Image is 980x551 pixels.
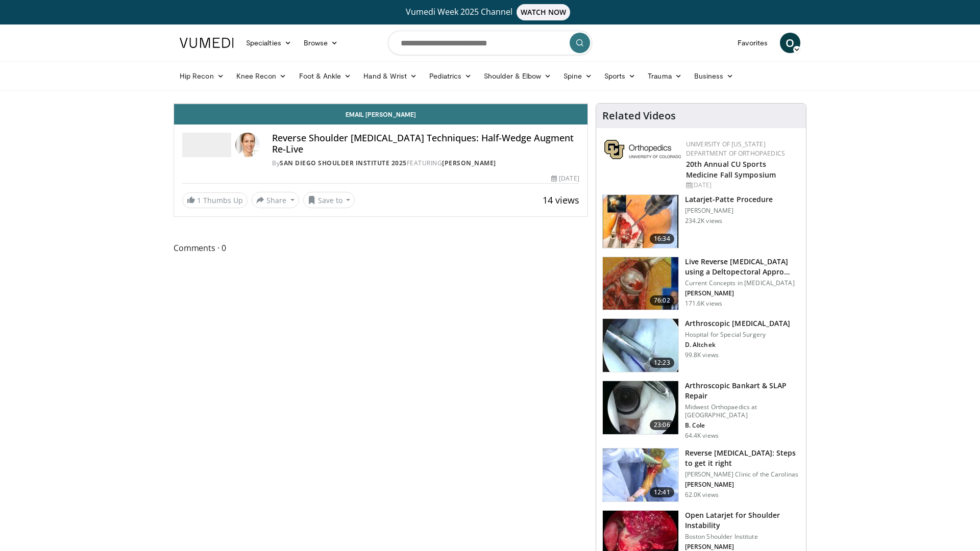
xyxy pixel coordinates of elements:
[603,319,678,372] img: 10039_3.png.150x105_q85_crop-smart_upscale.jpg
[686,140,785,158] a: University of [US_STATE] Department of Orthopaedics
[650,358,674,368] span: 12:23
[602,381,800,440] a: 23:06 Arthroscopic Bankart & SLAP Repair Midwest Orthopaedics at [GEOGRAPHIC_DATA] B. Cole 64.4K ...
[603,195,678,248] img: 617583_3.png.150x105_q85_crop-smart_upscale.jpg
[686,159,776,180] a: 20th Annual CU Sports Medicine Fall Symposium
[603,381,678,434] img: cole_0_3.png.150x105_q85_crop-smart_upscale.jpg
[685,432,719,440] p: 64.4K views
[685,381,800,401] h3: Arthroscopic Bankart & SLAP Repair
[642,66,688,86] a: Trauma
[650,420,674,430] span: 23:06
[293,66,358,86] a: Foot & Ankle
[685,470,800,479] p: [PERSON_NAME] Clinic of the Carolinas
[180,38,234,48] img: VuMedi Logo
[685,448,800,468] h3: Reverse [MEDICAL_DATA]: Steps to get it right
[685,533,800,541] p: Boston Shoulder Institute
[551,174,579,183] div: [DATE]
[602,194,800,248] a: 16:34 Latarjet-Patte Procedure [PERSON_NAME] 234.2K views
[598,66,642,86] a: Sports
[235,133,260,157] img: Avatar
[685,207,773,215] p: [PERSON_NAME]
[685,421,800,430] p: B. Cole
[240,33,298,53] a: Specialties
[685,299,722,308] p: 171.6K views
[604,140,681,159] img: 355603a8-37da-49b6-856f-e00d7e9307d3.png.150x105_q85_autocrop_double_scale_upscale_version-0.2.png
[182,133,231,157] img: San Diego Shoulder Institute 2025
[357,66,423,86] a: Hand & Wrist
[602,448,800,502] a: 12:41 Reverse [MEDICAL_DATA]: Steps to get it right [PERSON_NAME] Clinic of the Carolinas [PERSON...
[685,351,719,359] p: 99.8K views
[603,448,678,502] img: 326034_0000_1.png.150x105_q85_crop-smart_upscale.jpg
[685,543,800,551] p: [PERSON_NAME]
[731,33,774,53] a: Favorites
[602,110,676,122] h4: Related Videos
[686,181,798,190] div: [DATE]
[650,295,674,306] span: 76:02
[197,195,201,205] span: 1
[685,194,773,205] h3: Latarjet-Patte Procedure
[442,159,496,167] a: [PERSON_NAME]
[181,4,799,20] a: Vumedi Week 2025 ChannelWATCH NOW
[303,192,355,208] button: Save to
[602,318,800,372] a: 12:23 Arthroscopic [MEDICAL_DATA] Hospital for Special Surgery D. Altchek 99.8K views
[603,257,678,310] img: 684033_3.png.150x105_q85_crop-smart_upscale.jpg
[650,234,674,244] span: 16:34
[230,66,293,86] a: Knee Recon
[174,66,230,86] a: Hip Recon
[280,159,407,167] a: San Diego Shoulder Institute 2025
[517,4,571,20] span: WATCH NOW
[602,257,800,311] a: 76:02 Live Reverse [MEDICAL_DATA] using a Deltopectoral Appro… Current Concepts in [MEDICAL_DATA]...
[685,403,800,419] p: Midwest Orthopaedics at [GEOGRAPHIC_DATA]
[252,192,299,208] button: Share
[298,33,345,53] a: Browse
[272,133,579,155] h4: Reverse Shoulder [MEDICAL_DATA] Techniques: Half-Wedge Augment Re-Live
[174,241,588,255] span: Comments 0
[388,31,592,55] input: Search topics, interventions
[557,66,598,86] a: Spine
[174,104,587,104] video-js: Video Player
[478,66,557,86] a: Shoulder & Elbow
[543,194,579,206] span: 14 views
[650,487,674,497] span: 12:41
[685,491,719,499] p: 62.0K views
[685,289,800,297] p: [PERSON_NAME]
[182,192,248,208] a: 1 Thumbs Up
[688,66,740,86] a: Business
[272,159,579,168] div: By FEATURING
[685,341,791,349] p: D. Altchek
[685,217,722,225] p: 234.2K views
[685,279,800,287] p: Current Concepts in [MEDICAL_DATA]
[423,66,478,86] a: Pediatrics
[685,510,800,531] h3: Open Latarjet for Shoulder Instability
[685,318,791,329] h3: Arthroscopic [MEDICAL_DATA]
[685,331,791,339] p: Hospital for Special Surgery
[174,104,587,124] a: Email [PERSON_NAME]
[685,481,800,489] p: [PERSON_NAME]
[685,257,800,277] h3: Live Reverse [MEDICAL_DATA] using a Deltopectoral Appro…
[780,33,800,53] a: O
